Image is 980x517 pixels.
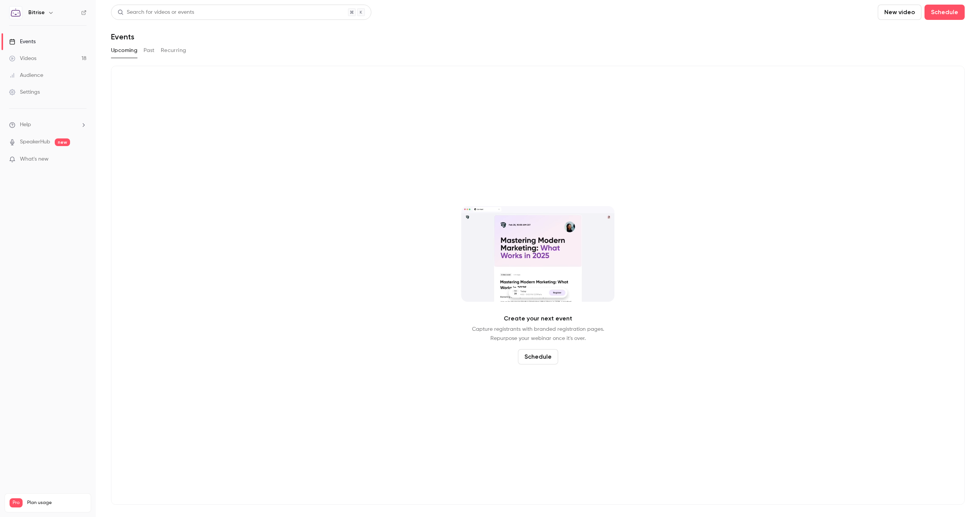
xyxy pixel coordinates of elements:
[504,314,572,323] p: Create your next event
[924,5,965,20] button: Schedule
[118,8,194,16] div: Search for videos or events
[111,44,137,57] button: Upcoming
[27,500,86,506] span: Plan usage
[20,155,49,163] span: What's new
[472,325,604,343] p: Capture registrants with branded registration pages. Repurpose your webinar once it's over.
[9,55,36,62] div: Videos
[9,88,40,96] div: Settings
[20,138,50,146] a: SpeakerHub
[10,498,23,507] span: Pro
[9,121,87,129] li: help-dropdown-opener
[28,9,45,16] h6: Bitrise
[111,32,134,41] h1: Events
[55,138,70,146] span: new
[9,38,36,46] div: Events
[518,349,558,364] button: Schedule
[10,7,22,19] img: Bitrise
[161,44,186,57] button: Recurring
[77,156,87,163] iframe: Noticeable Trigger
[144,44,155,57] button: Past
[9,72,43,79] div: Audience
[20,121,31,129] span: Help
[878,5,921,20] button: New video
